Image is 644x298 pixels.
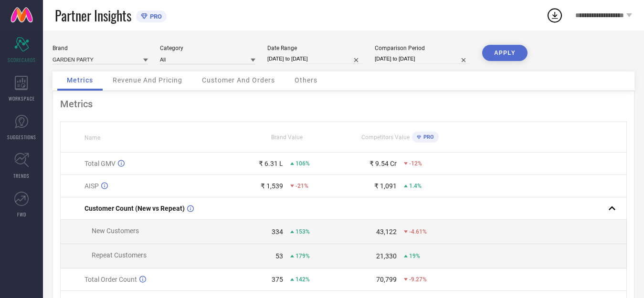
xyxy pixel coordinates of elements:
span: AISP [84,182,99,190]
span: -21% [296,183,308,189]
div: Category [160,45,255,51]
div: 43,122 [376,228,397,236]
span: FWD [17,211,26,218]
div: Comparison Period [375,45,470,51]
div: 53 [275,252,283,260]
span: Total Order Count [84,276,137,283]
span: Competitors Value [361,134,410,141]
span: New Customers [92,227,139,235]
span: -9.27% [409,276,427,283]
input: Select date range [267,54,363,64]
span: Others [295,76,317,84]
input: Select comparison period [375,54,470,64]
span: Total GMV [84,160,116,167]
span: Name [84,134,100,141]
span: 19% [409,253,420,259]
span: -4.61% [409,228,427,235]
span: Customer And Orders [202,76,275,84]
div: Metrics [60,98,627,110]
div: Open download list [546,7,563,24]
span: 106% [296,160,310,167]
div: Date Range [267,45,363,51]
span: Partner Insights [55,6,131,25]
div: Brand [53,45,148,51]
span: Brand Value [271,134,303,141]
span: Customer Count (New vs Repeat) [84,205,185,212]
div: 21,330 [376,252,397,260]
div: ₹ 1,539 [261,182,283,190]
span: TRENDS [13,172,30,179]
div: 70,799 [376,276,397,283]
span: 1.4% [409,183,422,189]
span: -12% [409,160,422,167]
span: 153% [296,228,310,235]
span: Revenue And Pricing [113,76,182,84]
span: SUGGESTIONS [7,134,36,141]
div: ₹ 1,091 [374,182,397,190]
span: PRO [421,134,434,140]
span: 179% [296,253,310,259]
span: Metrics [67,76,93,84]
div: ₹ 9.54 Cr [370,160,397,167]
div: 334 [272,228,283,236]
span: PRO [148,13,162,20]
span: Repeat Customers [92,251,147,259]
span: SCORECARDS [8,56,36,63]
div: 375 [272,276,283,283]
div: ₹ 6.31 L [259,160,283,167]
span: 142% [296,276,310,283]
span: WORKSPACE [9,95,35,102]
button: APPLY [482,45,528,61]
